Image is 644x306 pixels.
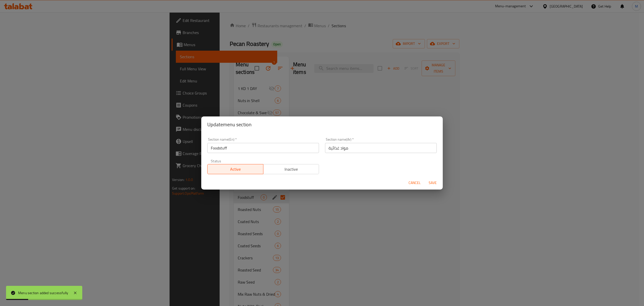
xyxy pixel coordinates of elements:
button: Save [425,178,441,188]
button: Cancel [407,178,423,188]
span: Inactive [265,166,317,173]
input: Please enter section name(en) [207,143,319,153]
span: Save [427,180,439,186]
span: Cancel [409,180,421,186]
span: Active [210,166,261,173]
input: Please enter section name(ar) [325,143,437,153]
button: Active [207,164,263,174]
h2: Update menu section [207,120,437,129]
div: Menu section added successfully [18,290,68,296]
button: Inactive [263,164,319,174]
